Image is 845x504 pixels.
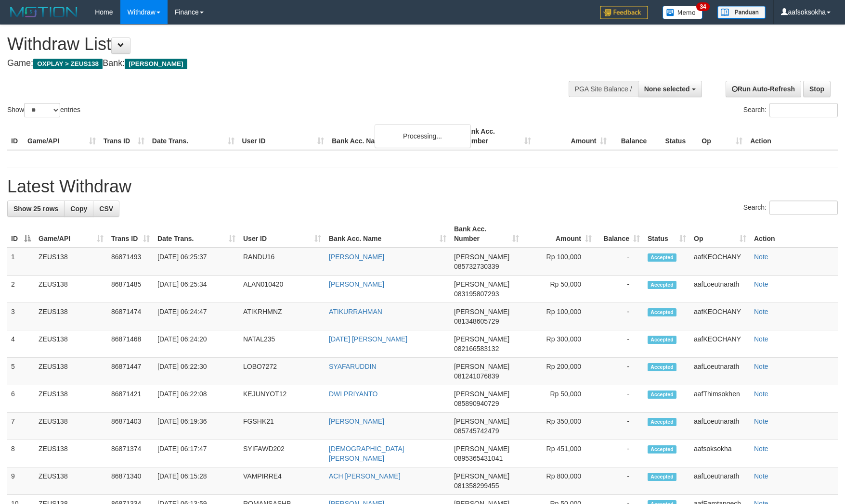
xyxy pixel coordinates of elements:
td: aafsoksokha [690,440,750,467]
a: Note [754,390,768,398]
td: aafLoeutnarath [690,467,750,495]
td: [DATE] 06:25:37 [154,248,239,276]
th: Op [698,123,746,150]
th: Status [661,123,698,150]
td: aafKEOCHANY [690,248,750,276]
a: [PERSON_NAME] [329,280,384,288]
td: Rp 50,000 [523,276,596,303]
span: Copy 0895365431041 to clipboard [454,454,503,462]
span: [PERSON_NAME] [454,472,509,480]
td: Rp 100,000 [523,303,596,330]
th: Op: activate to sort column ascending [690,220,750,248]
span: Accepted [648,308,676,316]
a: ACH [PERSON_NAME] [329,472,401,480]
td: Rp 300,000 [523,330,596,358]
img: panduan.png [717,6,766,19]
td: LOBO7272 [239,358,325,385]
td: aafLoeutnarath [690,358,750,385]
span: [PERSON_NAME] [454,253,509,261]
a: [PERSON_NAME] [329,417,384,425]
a: DWI PRIYANTO [329,390,377,398]
label: Search: [743,201,838,215]
td: - [596,248,644,276]
td: - [596,385,644,413]
td: ZEUS138 [35,440,107,467]
td: [DATE] 06:17:47 [154,440,239,467]
a: Show 25 rows [7,201,65,217]
img: Button%20Memo.svg [663,6,703,19]
a: Note [754,308,768,315]
td: SYIFAWD202 [239,440,325,467]
td: 1 [7,248,35,276]
span: Copy 083195807293 to clipboard [454,290,499,298]
h4: Game: Bank: [7,59,554,68]
td: 86871474 [107,303,154,330]
label: Search: [743,103,838,117]
td: ZEUS138 [35,358,107,385]
td: aafKEOCHANY [690,303,750,330]
td: Rp 800,000 [523,467,596,495]
a: CSV [93,201,119,217]
span: CSV [99,205,113,213]
th: Bank Acc. Number: activate to sort column ascending [450,220,523,248]
th: User ID: activate to sort column ascending [239,220,325,248]
td: ZEUS138 [35,467,107,495]
td: ZEUS138 [35,413,107,440]
td: Rp 200,000 [523,358,596,385]
input: Search: [769,201,838,215]
a: [PERSON_NAME] [329,253,384,261]
span: Copy [70,205,87,213]
input: Search: [769,103,838,117]
a: Note [754,335,768,343]
span: Copy 081358299455 to clipboard [454,482,499,490]
td: 3 [7,303,35,330]
td: [DATE] 06:24:47 [154,303,239,330]
th: Amount: activate to sort column ascending [523,220,596,248]
span: Accepted [648,281,676,289]
span: Copy 082166583132 to clipboard [454,345,499,353]
td: - [596,467,644,495]
td: aafLoeutnarath [690,413,750,440]
span: Accepted [648,445,676,454]
span: [PERSON_NAME] [454,417,509,425]
th: Date Trans.: activate to sort column ascending [154,220,239,248]
a: Note [754,472,768,480]
span: Copy 085732730339 to clipboard [454,263,499,270]
td: ALAN010420 [239,276,325,303]
th: Game/API [24,123,100,150]
th: Bank Acc. Number [459,123,535,150]
span: Accepted [648,363,676,371]
td: 86871340 [107,467,154,495]
th: ID: activate to sort column descending [7,220,35,248]
td: 86871447 [107,358,154,385]
th: Date Trans. [148,123,238,150]
select: Showentries [24,103,60,117]
td: NATAL235 [239,330,325,358]
th: User ID [238,123,328,150]
span: Accepted [648,391,676,399]
td: 86871468 [107,330,154,358]
button: None selected [638,81,702,97]
span: [PERSON_NAME] [454,308,509,315]
a: Note [754,445,768,453]
td: - [596,276,644,303]
span: 34 [696,2,709,11]
a: Stop [803,81,831,97]
td: 86871403 [107,413,154,440]
td: ZEUS138 [35,276,107,303]
th: Amount [535,123,611,150]
span: Accepted [648,253,676,262]
td: - [596,413,644,440]
img: MOTION_logo.png [7,5,80,19]
th: Bank Acc. Name: activate to sort column ascending [325,220,450,248]
span: Copy 081241076839 to clipboard [454,372,499,380]
h1: Latest Withdraw [7,177,838,196]
span: OXPLAY > ZEUS138 [33,59,103,69]
td: [DATE] 06:22:30 [154,358,239,385]
td: - [596,303,644,330]
td: VAMPIRRE4 [239,467,325,495]
td: [DATE] 06:22:08 [154,385,239,413]
span: Accepted [648,473,676,481]
label: Show entries [7,103,80,117]
th: Bank Acc. Name [328,123,459,150]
